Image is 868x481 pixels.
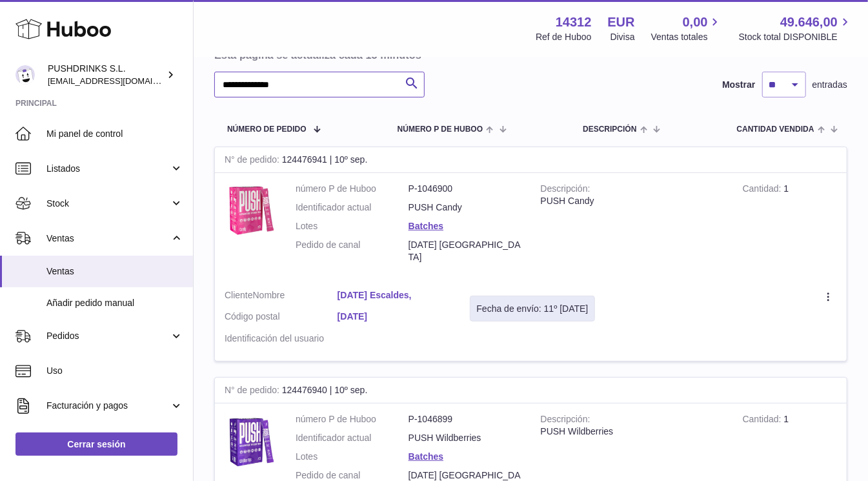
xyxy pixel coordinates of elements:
[46,232,170,245] span: Ventas
[722,79,755,91] label: Mostrar
[225,154,282,168] strong: N° de pedido
[739,31,853,43] span: Stock total DISPONIBLE
[541,195,723,207] div: PUSH Candy
[409,239,521,263] dd: [DATE] [GEOGRAPHIC_DATA]
[409,201,521,214] dd: PUSH Candy
[46,265,183,278] span: Ventas
[608,14,635,31] strong: EUR
[733,173,847,279] td: 1
[225,311,338,326] dt: Código postal
[215,378,847,404] div: 124476940 | 10º sep.
[296,413,409,425] dt: número P de Huboo
[227,125,307,134] span: Número de pedido
[338,311,450,323] a: [DATE]
[409,451,443,462] a: Batches
[338,289,450,302] a: [DATE] Escaldes,
[651,31,723,43] span: Ventas totales
[215,147,847,173] div: 124476941 | 10º sep.
[296,201,409,214] dt: Identificador actual
[46,365,183,377] span: Uso
[737,125,814,134] span: Cantidad vendida
[739,14,853,43] a: 49.646,00 Stock total DISPONIBLE
[225,289,338,305] dt: Nombre
[296,432,409,444] dt: Identificador actual
[541,183,590,197] strong: Descripción
[812,79,847,91] span: entradas
[296,183,409,195] dt: número P de Huboo
[225,385,282,398] strong: N° de pedido
[296,451,409,463] dt: Lotes
[541,414,590,427] strong: Descripción
[46,297,183,309] span: Añadir pedido manual
[583,125,636,134] span: Descripción
[683,14,708,31] span: 0,00
[15,65,35,85] img: framos@pushdrinks.es
[409,432,521,444] dd: PUSH Wildberries
[541,425,723,438] div: PUSH Wildberries
[225,183,276,237] img: 143121750924592.png
[743,183,784,197] strong: Cantidad
[46,330,170,342] span: Pedidos
[46,400,170,412] span: Facturación y pagos
[15,433,177,456] a: Cerrar sesión
[46,163,170,175] span: Listados
[48,76,190,86] span: [EMAIL_ADDRESS][DOMAIN_NAME]
[225,333,338,345] dt: Identificación del usuario
[409,221,443,231] a: Batches
[780,14,838,31] span: 49.646,00
[398,125,483,134] span: número P de Huboo
[225,413,276,469] img: 143121750924611.png
[651,14,723,43] a: 0,00 Ventas totales
[743,414,784,427] strong: Cantidad
[477,303,589,315] div: Fecha de envío: 11º [DATE]
[556,14,592,31] strong: 14312
[536,31,591,43] div: Ref de Huboo
[409,183,521,195] dd: P-1046900
[611,31,635,43] div: Divisa
[296,239,409,263] dt: Pedido de canal
[48,63,164,87] div: PUSHDRINKS S.L.
[225,290,253,300] span: Cliente
[296,220,409,232] dt: Lotes
[46,198,170,210] span: Stock
[409,413,521,425] dd: P-1046899
[46,128,183,140] span: Mi panel de control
